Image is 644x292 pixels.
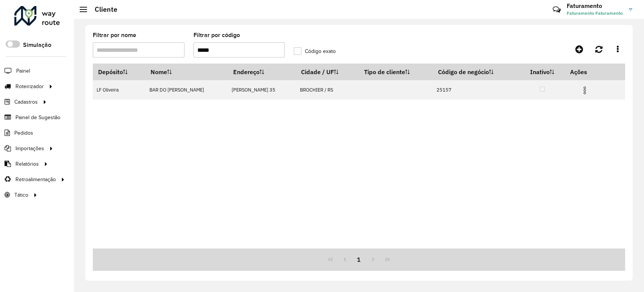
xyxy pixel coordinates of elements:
span: Importações [15,144,44,152]
td: LF Oliveira [93,80,145,99]
td: [PERSON_NAME] 35 [228,80,296,99]
td: BROCHIER / RS [296,80,359,99]
span: Pedidos [14,129,33,137]
th: Endereço [228,64,296,80]
span: Cadastros [14,98,38,106]
label: Filtrar por nome [93,31,136,40]
th: Depósito [93,64,145,80]
span: Painel [16,67,30,75]
h2: Cliente [87,5,117,14]
h3: Faturamento [567,2,623,9]
span: Relatórios [15,160,39,168]
span: Retroalimentação [15,176,56,183]
td: 25157 [433,80,520,99]
span: Tático [14,191,28,199]
label: Simulação [23,40,51,50]
span: Faturamento Faturamento [567,10,623,17]
label: Código exato [294,47,336,55]
span: Painel de Sugestão [15,113,60,121]
a: Contato Rápido [549,2,565,18]
td: BAR DO [PERSON_NAME] [145,80,228,99]
button: 1 [352,252,366,267]
th: Cidade / UF [296,64,359,80]
th: Ações [565,64,610,80]
th: Inativo [520,64,565,80]
label: Filtrar por código [194,31,240,40]
th: Nome [145,64,228,80]
th: Código de negócio [433,64,520,80]
th: Tipo de cliente [359,64,433,80]
span: Roteirizador [15,82,44,90]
